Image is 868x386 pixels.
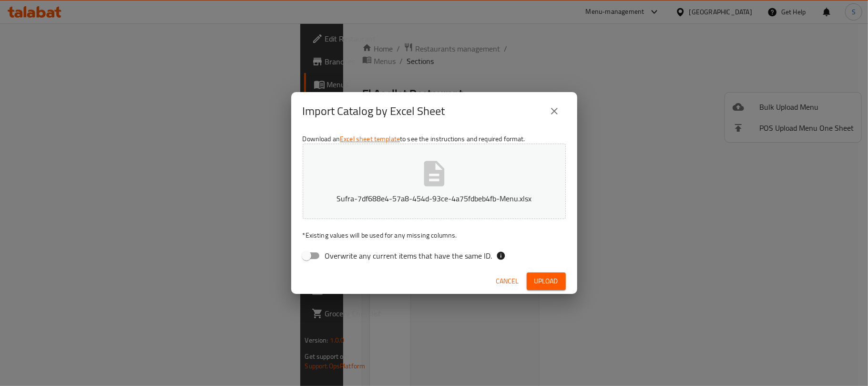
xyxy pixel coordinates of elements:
button: Sufra-7df688e4-57a8-454d-93ce-4a75fdbeb4fb-Menu.xlsx [303,144,566,219]
p: Sufra-7df688e4-57a8-454d-93ce-4a75fdbeb4fb-Menu.xlsx [317,193,551,204]
div: Download an to see the instructions and required format. [291,130,577,269]
h2: Import Catalog by Excel Sheet [303,104,445,119]
button: Cancel [492,272,523,290]
span: Cancel [496,275,519,287]
a: Excel sheet template [340,133,400,145]
svg: If the overwrite option isn't selected, then the items that match an existing ID will be ignored ... [496,251,506,261]
span: Overwrite any current items that have the same ID. [325,250,492,261]
button: close [543,100,566,123]
span: Upload [534,275,558,287]
p: Existing values will be used for any missing columns. [303,230,566,240]
button: Upload [527,272,566,290]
